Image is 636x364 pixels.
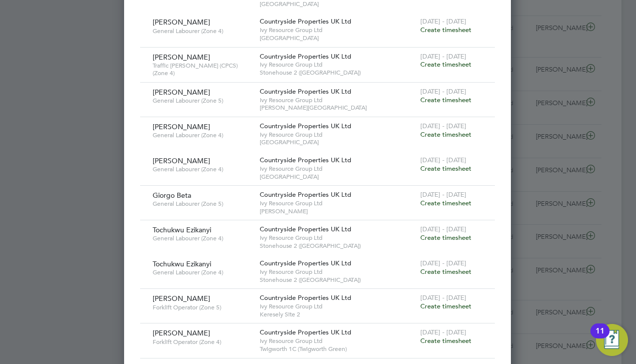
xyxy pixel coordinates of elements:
span: Ivy Resource Group Ltd [260,26,415,34]
span: Create timesheet [420,26,471,34]
span: Countryside Properties UK Ltd [260,122,351,130]
span: Countryside Properties UK Ltd [260,156,351,164]
span: Countryside Properties UK Ltd [260,225,351,233]
span: Ivy Resource Group Ltd [260,234,415,242]
span: Tochukwu Ezikanyi [153,259,211,268]
span: Stonehouse 2 ([GEOGRAPHIC_DATA]) [260,69,415,77]
span: Ivy Resource Group Ltd [260,302,415,310]
span: General Labourer (Zone 4) [153,131,252,139]
span: [DATE] - [DATE] [420,259,466,267]
span: Ivy Resource Group Ltd [260,337,415,345]
span: Ivy Resource Group Ltd [260,268,415,276]
span: [PERSON_NAME] [153,53,210,62]
span: Ivy Resource Group Ltd [260,199,415,207]
div: 11 [595,331,604,344]
span: Keresely Site 2 [260,310,415,318]
span: General Labourer (Zone 5) [153,200,252,208]
span: [DATE] - [DATE] [420,87,466,96]
span: [GEOGRAPHIC_DATA] [260,34,415,42]
span: General Labourer (Zone 4) [153,27,252,35]
span: Ivy Resource Group Ltd [260,165,415,173]
span: [DATE] - [DATE] [420,17,466,26]
span: Countryside Properties UK Ltd [260,328,351,336]
span: [PERSON_NAME] [153,18,210,27]
span: Create timesheet [420,267,471,276]
button: Open Resource Center, 11 new notifications [596,324,628,356]
span: Countryside Properties UK Ltd [260,17,351,26]
span: Stonehouse 2 ([GEOGRAPHIC_DATA]) [260,242,415,250]
span: Countryside Properties UK Ltd [260,259,351,267]
span: Create timesheet [420,164,471,173]
span: General Labourer (Zone 4) [153,165,252,173]
span: Ivy Resource Group Ltd [260,96,415,104]
span: Create timesheet [420,130,471,139]
span: [DATE] - [DATE] [420,156,466,164]
span: [DATE] - [DATE] [420,293,466,302]
span: Create timesheet [420,96,471,104]
span: Traffic [PERSON_NAME] (CPCS) (Zone 4) [153,62,252,77]
span: Countryside Properties UK Ltd [260,87,351,96]
span: [PERSON_NAME] [153,122,210,131]
span: [DATE] - [DATE] [420,52,466,61]
span: Tochukwu Ezikanyi [153,225,211,234]
span: Create timesheet [420,199,471,207]
span: Ivy Resource Group Ltd [260,61,415,69]
span: [PERSON_NAME] [260,207,415,215]
span: [DATE] - [DATE] [420,328,466,336]
span: Stonehouse 2 ([GEOGRAPHIC_DATA]) [260,276,415,284]
span: [GEOGRAPHIC_DATA] [260,173,415,181]
span: [DATE] - [DATE] [420,225,466,233]
span: [GEOGRAPHIC_DATA] [260,138,415,146]
span: [PERSON_NAME] [153,88,210,97]
span: Forklift Operator (Zone 4) [153,338,252,346]
span: Create timesheet [420,336,471,345]
span: Twigworth 1C (Twigworth Green) [260,345,415,353]
span: [DATE] - [DATE] [420,190,466,199]
span: Countryside Properties UK Ltd [260,190,351,199]
span: Countryside Properties UK Ltd [260,293,351,302]
span: Countryside Properties UK Ltd [260,52,351,61]
span: General Labourer (Zone 5) [153,97,252,105]
span: Giorgo Beta [153,191,191,200]
span: Create timesheet [420,233,471,242]
span: Create timesheet [420,60,471,69]
span: [PERSON_NAME][GEOGRAPHIC_DATA] [260,104,415,112]
span: Ivy Resource Group Ltd [260,131,415,139]
span: Forklift Operator (Zone 5) [153,303,252,311]
span: General Labourer (Zone 4) [153,234,252,242]
span: General Labourer (Zone 4) [153,268,252,276]
span: [PERSON_NAME] [153,294,210,303]
span: [DATE] - [DATE] [420,122,466,130]
span: [PERSON_NAME] [153,156,210,165]
span: Create timesheet [420,302,471,310]
span: [PERSON_NAME] [153,328,210,337]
